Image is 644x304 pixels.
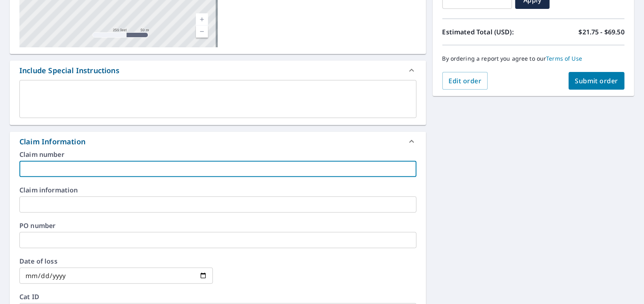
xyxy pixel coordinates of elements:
button: Submit order [569,72,625,90]
div: Include Special Instructions [10,61,426,80]
button: Edit order [442,72,488,90]
a: Terms of Use [546,55,582,62]
div: Include Special Instructions [19,65,119,76]
div: Claim Information [10,132,426,151]
label: Cat ID [19,293,417,300]
a: Current Level 17, Zoom Out [196,25,208,38]
label: Claim information [19,187,417,193]
div: Claim Information [19,136,85,147]
label: Date of loss [19,258,213,264]
p: $21.75 - $69.50 [579,27,625,37]
p: By ordering a report you agree to our [442,55,625,62]
p: Estimated Total (USD): [442,27,533,37]
a: Current Level 17, Zoom In [196,13,208,25]
span: Submit order [575,76,618,85]
label: PO number [19,222,417,229]
label: Claim number [19,151,417,158]
span: Edit order [449,76,482,85]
